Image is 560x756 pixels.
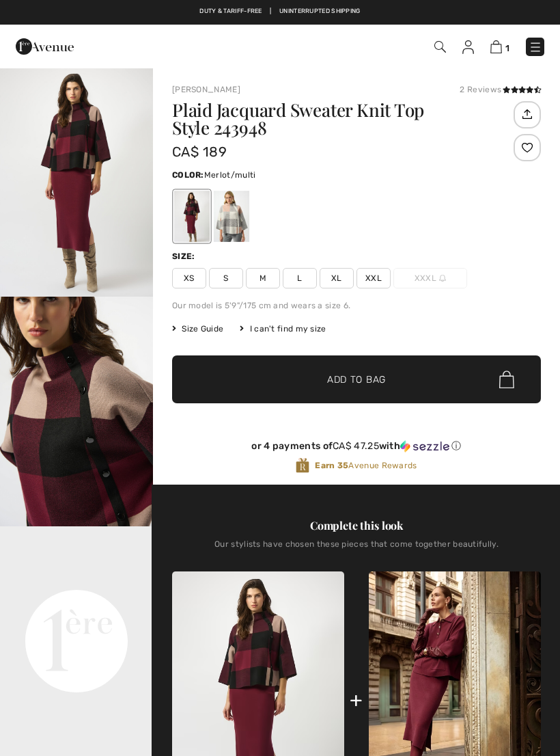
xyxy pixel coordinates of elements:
div: Size: [172,250,198,262]
span: S [209,268,243,288]
div: Our model is 5'9"/175 cm and wears a size 6. [172,299,541,312]
img: Search [434,41,446,53]
div: I can't find my size [240,323,326,335]
img: My Info [462,40,474,54]
span: XXXL [393,268,467,288]
img: Avenue Rewards [296,457,309,474]
h1: Plaid Jacquard Sweater Knit Top Style 243948 [172,101,510,137]
span: XXL [356,268,391,288]
a: 1 [490,38,509,55]
span: Avenue Rewards [315,459,417,472]
strong: Earn 35 [315,461,348,470]
div: Merlot/multi [174,191,210,242]
div: 2 Reviews [460,83,541,96]
img: Menu [529,40,542,54]
img: Sezzle [400,440,449,453]
div: Complete this look [172,517,541,534]
div: Rose/multi [214,191,249,242]
span: M [246,268,280,288]
span: XS [172,268,206,288]
a: 1ère Avenue [16,39,74,52]
img: Share [516,103,538,126]
span: Add to Bag [327,373,386,387]
img: 1ère Avenue [16,33,74,60]
span: Size Guide [172,323,223,335]
span: CA$ 47.25 [333,440,379,452]
button: Add to Bag [172,355,541,403]
div: Our stylists have chosen these pieces that come together beautifully. [172,539,541,560]
img: Shopping Bag [490,40,502,53]
div: + [350,685,363,716]
span: XL [320,268,354,288]
span: 1 [505,43,509,53]
div: or 4 payments ofCA$ 47.25withSezzle Click to learn more about Sezzle [172,440,541,457]
img: Bag.svg [499,370,514,388]
span: L [283,268,317,288]
a: [PERSON_NAME] [172,85,240,94]
div: or 4 payments of with [172,440,541,453]
img: ring-m.svg [439,275,446,282]
span: Merlot/multi [204,170,256,180]
span: CA$ 189 [172,144,227,160]
span: Color: [172,170,204,180]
